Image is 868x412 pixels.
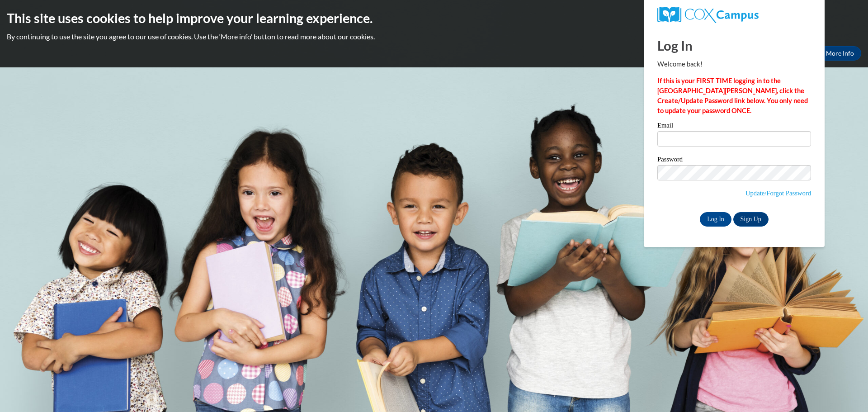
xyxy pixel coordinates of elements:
h2: This site uses cookies to help improve your learning experience. [7,9,861,27]
h1: Log In [657,36,811,55]
a: More Info [819,46,861,61]
a: Sign Up [733,212,769,227]
p: Welcome back! [657,59,811,69]
img: COX Campus [657,7,759,23]
label: Password [657,156,811,165]
a: Update/Forgot Password [745,189,811,197]
p: By continuing to use the site you agree to our use of cookies. Use the ‘More info’ button to read... [7,32,861,42]
strong: If this is your FIRST TIME logging in to the [GEOGRAPHIC_DATA][PERSON_NAME], click the Create/Upd... [657,77,808,114]
input: Log In [700,212,731,227]
a: COX Campus [657,7,811,23]
label: Email [657,122,811,131]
